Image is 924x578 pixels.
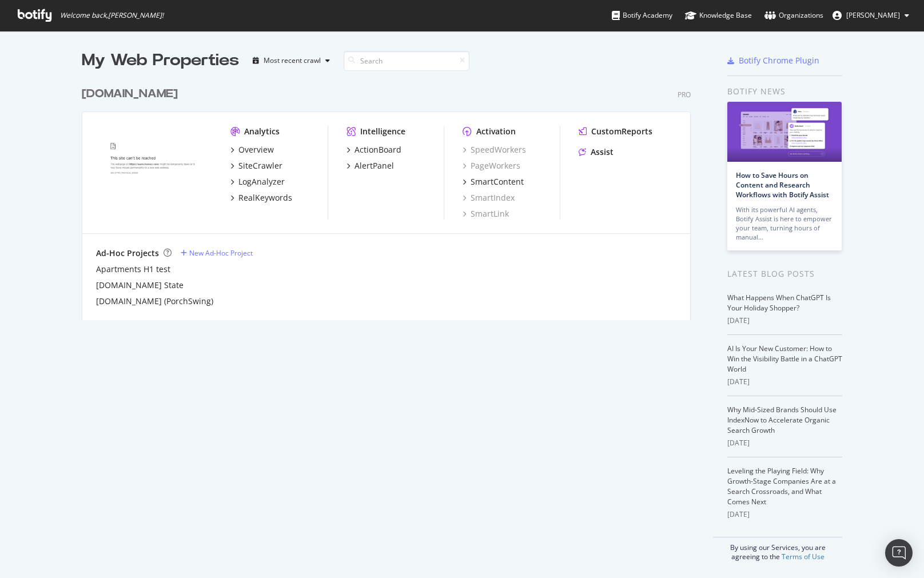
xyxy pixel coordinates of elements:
button: Most recent crawl [248,51,334,70]
a: [DOMAIN_NAME] State [96,280,184,291]
div: AlertPanel [355,160,394,172]
div: With its powerful AI agents, Botify Assist is here to empower your team, turning hours of manual… [736,205,833,242]
a: AI Is Your New Customer: How to Win the Visibility Battle in a ChatGPT World [727,344,842,374]
a: Terms of Use [782,552,825,561]
a: SiteCrawler [230,160,282,172]
span: Welcome back, [PERSON_NAME] ! [60,11,164,20]
div: Botify Chrome Plugin [739,55,819,66]
div: RealKeywords [238,192,292,204]
a: New Ad-Hoc Project [181,248,253,258]
div: [DATE] [727,509,842,520]
div: By using our Services, you are agreeing to the [713,537,842,561]
a: LogAnalyzer [230,176,285,188]
div: Botify news [727,85,842,98]
div: SiteCrawler [238,160,282,172]
div: Activation [476,126,516,137]
a: PageWorkers [463,160,520,172]
a: How to Save Hours on Content and Research Workflows with Botify Assist [736,170,829,200]
div: Overview [238,144,274,156]
img: www.homes.com [96,126,212,218]
div: Pro [678,90,691,99]
a: [DOMAIN_NAME] (PorchSwing) [96,296,213,307]
a: SmartContent [463,176,524,188]
a: [DOMAIN_NAME] [82,86,182,102]
div: [DATE] [727,316,842,326]
a: SmartLink [463,208,509,220]
div: Knowledge Base [685,10,752,21]
div: Botify Academy [612,10,672,21]
a: ActionBoard [346,144,401,156]
div: [DATE] [727,377,842,387]
div: Intelligence [360,126,405,137]
a: Botify Chrome Plugin [727,55,819,66]
div: CustomReports [591,126,652,137]
a: Why Mid-Sized Brands Should Use IndexNow to Accelerate Organic Search Growth [727,405,837,435]
a: What Happens When ChatGPT Is Your Holiday Shopper? [727,293,831,313]
div: Assist [591,146,614,158]
div: grid [82,72,700,320]
a: AlertPanel [346,160,394,172]
img: How to Save Hours on Content and Research Workflows with Botify Assist [727,102,842,162]
div: ActionBoard [355,144,401,156]
div: My Web Properties [82,49,239,72]
button: [PERSON_NAME] [823,6,918,25]
div: [DATE] [727,438,842,448]
div: Analytics [244,126,280,137]
a: SmartIndex [463,192,515,204]
div: Latest Blog Posts [727,268,842,280]
div: SmartContent [471,176,524,188]
span: Alexa Radu [846,10,900,20]
a: Leveling the Playing Field: Why Growth-Stage Companies Are at a Search Crossroads, and What Comes... [727,466,836,507]
div: [DOMAIN_NAME] [82,86,178,102]
div: New Ad-Hoc Project [189,248,253,258]
a: SpeedWorkers [463,144,526,156]
div: Most recent crawl [264,57,321,64]
a: CustomReports [579,126,652,137]
div: Open Intercom Messenger [885,539,913,567]
a: Overview [230,144,274,156]
input: Search [344,51,469,71]
a: Apartments H1 test [96,264,170,275]
div: Ad-Hoc Projects [96,248,159,259]
div: Organizations [764,10,823,21]
div: LogAnalyzer [238,176,285,188]
a: RealKeywords [230,192,292,204]
a: Assist [579,146,614,158]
